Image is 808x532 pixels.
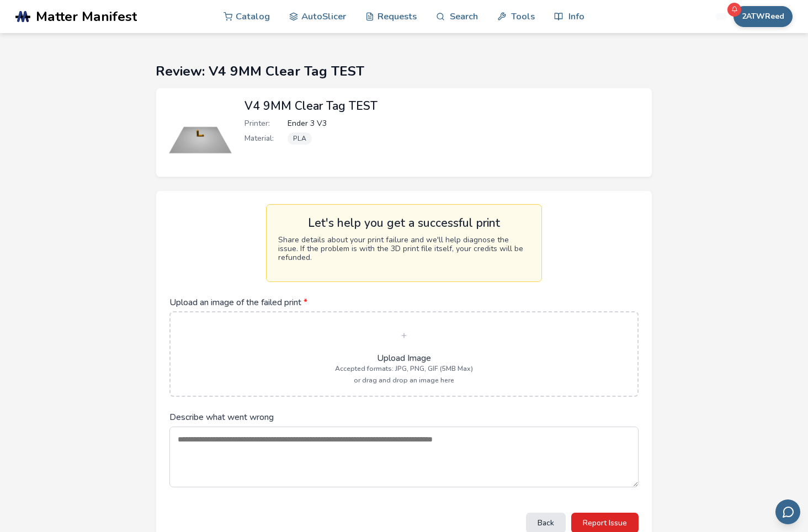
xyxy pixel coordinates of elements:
label: Describe what went wrong [169,412,639,422]
span: Ender 3 V3 [288,119,327,128]
span: Material: [244,134,283,143]
button: Send feedback via email [775,499,800,524]
span: Upload Image [377,353,431,363]
p: Share details about your print failure and we'll help diagnose the issue. If the problem is with ... [278,236,530,262]
img: V4 9MM Clear Tag TEST [167,99,233,166]
span: Matter Manifest [36,9,137,24]
h2: V4 9MM Clear Tag TEST [244,99,641,113]
span: Printer: [244,119,283,128]
span: Accepted formats: JPG, PNG, GIF (5MB Max) [335,365,473,373]
h2: Let's help you get a successful print [278,216,530,230]
h1: Review: V4 9MM Clear Tag TEST [156,63,652,79]
span: PLA [288,132,312,145]
span: or drag and drop an image here [354,376,454,384]
button: 2ATWReed [733,6,793,27]
label: Upload an image of the failed print [169,297,639,307]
